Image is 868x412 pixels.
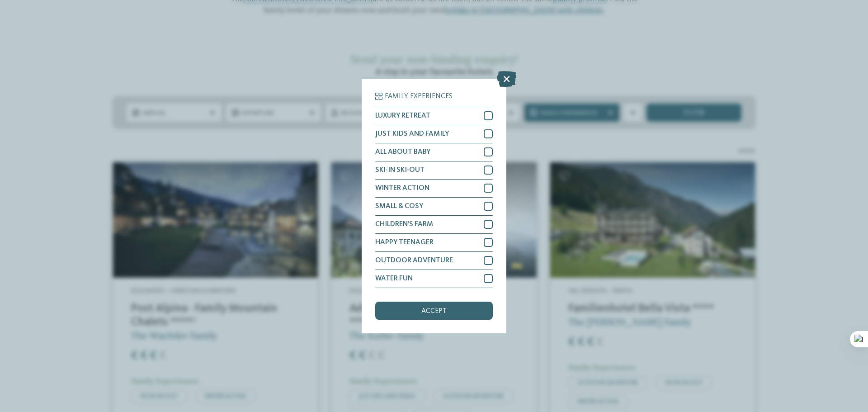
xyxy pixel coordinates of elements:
[375,203,423,210] span: SMALL & COSY
[375,166,425,174] span: SKI-IN SKI-OUT
[375,112,430,119] span: LUXURY RETREAT
[375,130,449,137] span: JUST KIDS AND FAMILY
[375,275,413,282] span: WATER FUN
[385,93,453,100] span: Family Experiences
[375,239,434,246] span: HAPPY TEENAGER
[375,148,430,156] span: ALL ABOUT BABY
[375,221,433,228] span: CHILDREN’S FARM
[421,308,447,315] span: accept
[375,185,429,192] span: WINTER ACTION
[375,257,453,264] span: OUTDOOR ADVENTURE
